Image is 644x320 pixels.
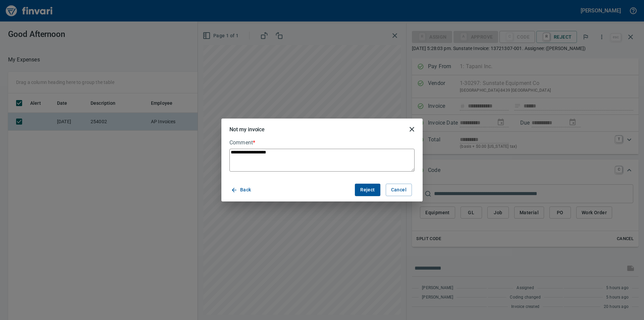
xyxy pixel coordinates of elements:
[386,184,412,196] button: Cancel
[229,184,254,196] button: Back
[232,186,251,194] span: Back
[391,186,407,194] span: Cancel
[229,140,415,145] label: Comment
[229,126,265,133] h5: Not my invoice
[355,184,380,196] button: Reject
[404,121,420,137] button: close
[360,186,375,194] span: Reject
